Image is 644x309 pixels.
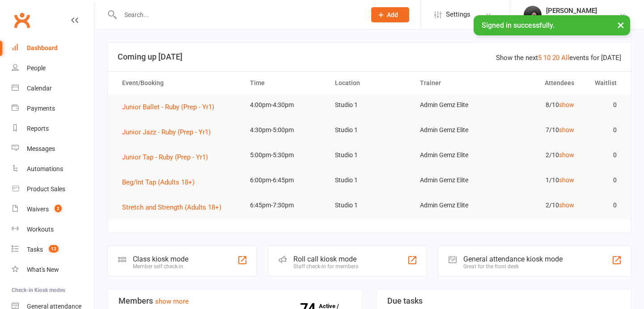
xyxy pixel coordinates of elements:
div: Staff check-in for members [293,263,358,270]
button: Junior Tap - Ruby (Prep - Yr1) [122,152,214,163]
a: Messages [12,139,94,159]
a: Tasks 13 [12,240,94,260]
td: 4:00pm-4:30pm [242,94,327,116]
span: 2 [55,205,62,212]
span: Beg/Int Tap (Adults 18+) [122,178,195,186]
div: Waivers [27,206,49,213]
td: Admin Gemz Elite [412,120,497,141]
div: What's New [27,266,59,273]
button: Add [371,7,409,22]
td: Admin Gemz Elite [412,94,497,116]
a: Automations [12,159,94,179]
th: Event/Booking [114,72,242,94]
button: Stretch and Strength (Adults 18+) [122,202,228,213]
span: Junior Jazz - Ruby (Prep - Yr1) [122,128,211,136]
th: Attendees [497,72,582,94]
a: 20 [552,54,559,62]
a: Reports [12,119,94,139]
h3: Due tasks [387,296,620,305]
a: show [559,202,574,209]
img: thumb_image1739337055.png [524,6,542,24]
h3: Coming up [DATE] [118,52,621,61]
div: General attendance kiosk mode [463,255,563,263]
td: 7/10 [497,120,582,141]
td: 0 [582,195,625,216]
div: Payments [27,105,55,112]
div: Reports [27,125,49,132]
td: 6:00pm-6:45pm [242,170,327,191]
div: Show the next events for [DATE] [496,52,621,63]
td: 0 [582,145,625,166]
div: Product Sales [27,185,65,193]
div: Class kiosk mode [133,255,188,263]
div: Dashboard [27,44,58,51]
div: Roll call kiosk mode [293,255,358,263]
a: Calendar [12,78,94,99]
span: Junior Ballet - Ruby (Prep - Yr1) [122,103,214,111]
td: 2/10 [497,145,582,166]
div: People [27,64,46,72]
input: Search... [118,9,360,21]
td: Admin Gemz Elite [412,170,497,191]
td: Admin Gemz Elite [412,195,497,216]
div: Member self check-in [133,263,188,270]
td: 0 [582,170,625,191]
td: 4:30pm-5:00pm [242,120,327,141]
a: All [561,54,569,62]
span: Signed in successfully. [482,21,555,30]
th: Location [327,72,412,94]
a: 5 [538,54,542,62]
th: Waitlist [582,72,625,94]
div: Messages [27,145,55,152]
div: Tasks [27,246,43,253]
span: Stretch and Strength (Adults 18+) [122,203,221,211]
a: Dashboard [12,38,94,58]
span: 13 [49,245,59,253]
a: show [559,126,574,133]
a: Clubworx [11,9,33,31]
a: 10 [543,54,551,62]
td: Studio 1 [327,195,412,216]
h3: Members [119,296,352,305]
a: People [12,58,94,78]
a: show [559,151,574,159]
a: show [559,101,574,108]
td: 1/10 [497,170,582,191]
a: Workouts [12,219,94,240]
button: × [613,15,629,34]
div: Calendar [27,85,52,92]
a: Payments [12,99,94,119]
td: 0 [582,120,625,141]
a: Waivers 2 [12,199,94,219]
a: Product Sales [12,179,94,199]
td: 0 [582,94,625,116]
th: Time [242,72,327,94]
td: Studio 1 [327,170,412,191]
div: Automations [27,165,63,172]
button: Beg/Int Tap (Adults 18+) [122,177,201,188]
div: Great for the front desk [463,263,563,270]
td: Admin Gemz Elite [412,145,497,166]
span: Add [387,11,398,18]
div: Workouts [27,226,54,233]
th: Trainer [412,72,497,94]
div: Gemz Elite Dance Studio [546,15,613,23]
button: Junior Ballet - Ruby (Prep - Yr1) [122,102,220,112]
a: show more [155,297,189,305]
td: Studio 1 [327,120,412,141]
span: Settings [446,4,470,25]
span: Junior Tap - Ruby (Prep - Yr1) [122,153,208,161]
td: Studio 1 [327,94,412,116]
td: Studio 1 [327,145,412,166]
td: 8/10 [497,94,582,116]
td: 5:00pm-5:30pm [242,145,327,166]
a: What's New [12,260,94,280]
a: show [559,176,574,184]
td: 6:45pm-7:30pm [242,195,327,216]
td: 2/10 [497,195,582,216]
div: [PERSON_NAME] [546,7,613,15]
button: Junior Jazz - Ruby (Prep - Yr1) [122,127,217,137]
